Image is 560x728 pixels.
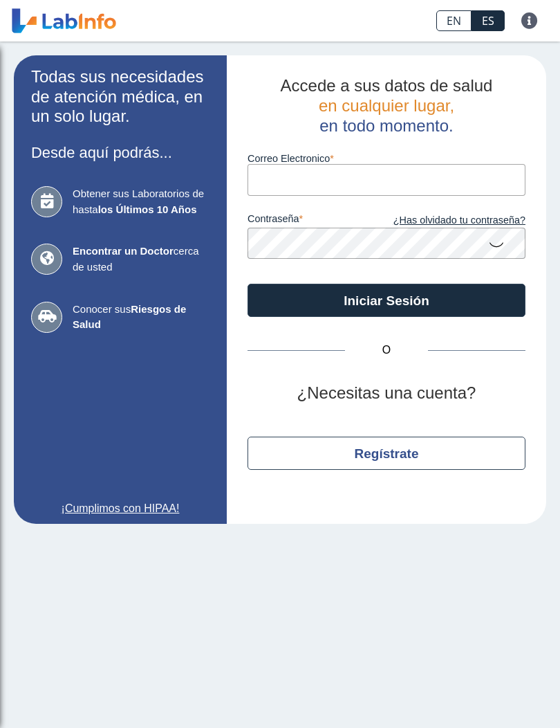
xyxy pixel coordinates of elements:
[98,203,197,215] b: los Últimos 10 Años
[73,244,209,275] span: cerca de usted
[248,153,525,164] label: Correo Electronico
[436,10,472,31] a: EN
[31,67,209,127] h2: Todas sus necesidades de atención médica, en un solo lugar.
[73,245,174,257] b: Encontrar un Doctor
[248,383,525,403] h2: ¿Necesitas una cuenta?
[73,186,209,217] span: Obtener sus Laboratorios de hasta
[319,116,453,135] span: en todo momento.
[345,342,428,358] span: O
[437,674,545,713] iframe: Help widget launcher
[31,144,209,161] h3: Desde aquí podrás...
[31,500,209,517] a: ¡Cumplimos con HIPAA!
[248,284,525,317] button: Iniciar Sesión
[248,213,386,228] label: contraseña
[281,76,493,95] span: Accede a sus datos de salud
[73,302,209,333] span: Conocer sus
[472,10,505,31] a: ES
[248,437,525,470] button: Regístrate
[319,96,454,115] span: en cualquier lugar,
[386,213,525,228] a: ¿Has olvidado tu contraseña?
